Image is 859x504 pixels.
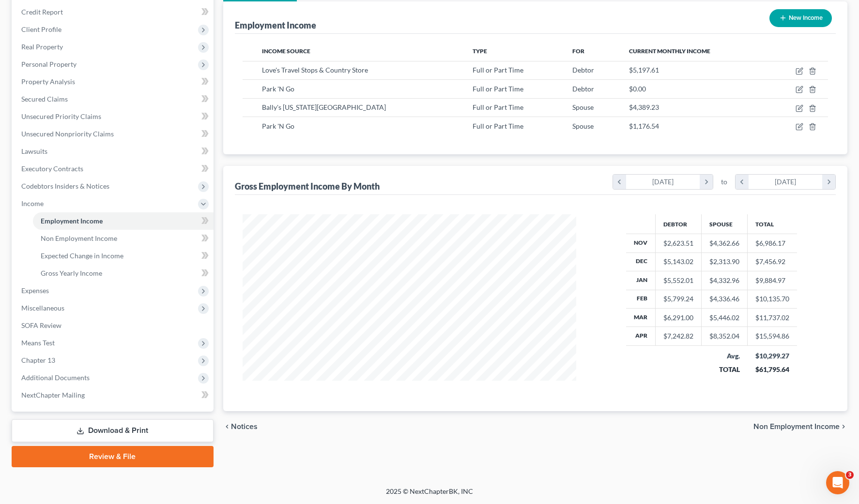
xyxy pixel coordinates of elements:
span: Credit Report [21,8,63,16]
span: Spouse [572,122,594,130]
i: chevron_right [700,175,713,189]
div: [DATE] [626,175,700,189]
div: $2,623.51 [663,238,693,248]
th: Debtor [656,214,702,234]
i: chevron_left [613,175,626,189]
td: $15,594.86 [748,327,798,345]
span: Codebtors Insiders & Notices [21,182,109,190]
i: chevron_right [840,423,847,430]
a: Executory Contracts [14,160,214,178]
span: Full or Part Time [473,85,523,93]
div: $5,552.01 [663,276,693,285]
div: $8,352.04 [709,331,739,341]
span: Client Profile [21,25,61,33]
span: Bally's [US_STATE][GEOGRAPHIC_DATA] [262,103,386,111]
a: Expected Change in Income [33,247,214,265]
div: $2,313.90 [709,257,739,267]
div: $4,336.46 [709,294,739,304]
i: chevron_right [822,175,835,189]
div: Avg. [709,351,740,361]
a: Unsecured Nonpriority Claims [14,125,214,143]
span: Real Property [21,43,63,51]
div: Gross Employment Income By Month [235,180,380,192]
a: SOFA Review [14,317,214,334]
th: Mar [626,309,656,327]
a: Review & File [12,446,214,467]
button: New Income [769,9,832,27]
span: 3 [846,471,854,479]
button: chevron_left Notices [223,423,258,430]
span: Personal Property [21,60,77,68]
div: $6,291.00 [663,313,693,323]
span: Full or Part Time [473,122,523,130]
div: 2025 © NextChapterBK, INC [153,487,706,504]
div: Employment Income [235,19,316,31]
span: Gross Yearly Income [41,269,102,277]
span: Income [21,199,44,208]
a: Unsecured Priority Claims [14,108,214,125]
span: Means Test [21,339,55,347]
div: $5,143.02 [663,257,693,267]
span: For [572,47,584,55]
span: Current Monthly Income [629,47,710,55]
span: $4,389.23 [629,103,659,111]
div: TOTAL [709,365,740,374]
span: Employment Income [41,217,103,225]
span: Park 'N Go [262,85,294,93]
div: $4,332.96 [709,276,739,285]
span: $0.00 [629,85,646,93]
th: Jan [626,271,656,290]
a: Property Analysis [14,73,214,90]
a: Non Employment Income [33,230,214,247]
a: NextChapter Mailing [14,386,214,404]
i: chevron_left [223,423,231,430]
a: Download & Print [12,419,214,442]
span: NextChapter Mailing [21,391,85,399]
span: Debtor [572,66,594,74]
i: chevron_left [736,175,749,189]
th: Dec [626,252,656,271]
th: Total [748,214,798,234]
a: Credit Report [14,3,214,21]
div: $5,446.02 [709,313,739,323]
span: Chapter 13 [21,356,55,364]
iframe: Intercom live chat [826,471,849,494]
span: Secured Claims [21,95,68,103]
span: Unsecured Nonpriority Claims [21,130,114,138]
th: Feb [626,290,656,308]
span: Expenses [21,286,49,295]
span: $1,176.54 [629,122,659,130]
div: $10,299.27 [755,351,790,361]
a: Lawsuits [14,143,214,160]
span: Debtor [572,85,594,93]
div: [DATE] [749,175,823,189]
div: $7,242.82 [663,331,693,341]
th: Apr [626,327,656,345]
span: Park 'N Go [262,122,294,130]
span: $5,197.61 [629,66,659,74]
span: Lawsuits [21,147,47,155]
span: Expected Change in Income [41,252,123,260]
span: Non Employment Income [41,234,117,242]
span: Property Analysis [21,77,75,86]
span: Full or Part Time [473,66,523,74]
button: Non Employment Income chevron_right [753,423,847,430]
div: $5,799.24 [663,294,693,304]
span: Full or Part Time [473,103,523,111]
a: Secured Claims [14,90,214,108]
span: Unsecured Priority Claims [21,112,101,120]
span: Executory Contracts [21,164,83,173]
td: $9,884.97 [748,271,798,290]
span: Income Source [262,47,310,55]
span: to [721,177,727,187]
div: $4,362.66 [709,238,739,248]
td: $11,737.02 [748,309,798,327]
span: Love's Travel Stops & Country Store [262,66,368,74]
td: $10,135.70 [748,290,798,308]
span: Notices [231,423,258,430]
td: $6,986.17 [748,234,798,252]
td: $7,456.92 [748,252,798,271]
span: SOFA Review [21,321,61,329]
th: Spouse [702,214,748,234]
a: Employment Income [33,212,214,230]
